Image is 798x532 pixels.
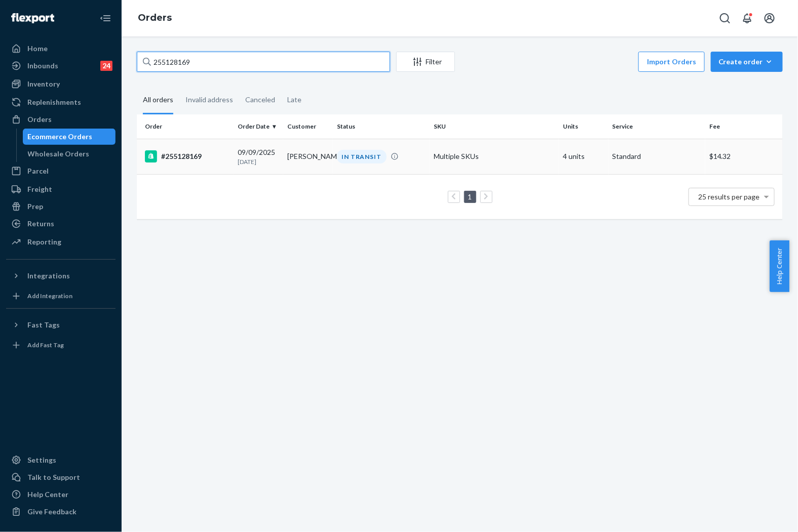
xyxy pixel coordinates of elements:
div: Integrations [27,271,70,281]
button: Open notifications [737,8,757,28]
button: Open account menu [759,8,780,28]
ol: breadcrumbs [130,4,180,33]
a: Inventory [6,76,116,92]
div: All orders [143,87,173,114]
div: Ecommerce Orders [28,132,93,142]
button: Filter [396,52,455,72]
a: Replenishments [6,94,116,110]
th: Service [609,114,705,139]
div: Filter [397,57,454,67]
div: IN TRANSIT [337,150,387,163]
div: Prep [27,201,43,212]
p: [DATE] [238,157,279,166]
div: Replenishments [27,97,81,107]
a: Orders [6,111,116,128]
div: Add Integration [27,292,72,300]
th: Order [137,114,234,139]
button: Fast Tags [6,317,116,333]
div: Orders [27,114,52,125]
th: Status [333,114,430,139]
td: [PERSON_NAME] [283,139,333,174]
div: Canceled [245,87,275,113]
button: Import Orders [638,52,705,72]
div: Wholesale Orders [28,149,90,159]
a: Returns [6,216,116,232]
img: Flexport logo [11,13,54,23]
div: Customer [287,122,329,131]
a: Settings [6,452,116,468]
span: Support [20,7,57,16]
div: Talk to Support [27,472,80,482]
span: 25 results per page [699,192,760,201]
div: Home [27,44,48,54]
div: 24 [100,61,112,71]
a: Freight [6,181,116,197]
a: Add Integration [6,288,116,304]
div: Late [287,87,301,113]
div: Settings [27,455,56,465]
div: Help Center [27,489,68,500]
a: Parcel [6,163,116,179]
a: Page 1 is your current page [466,192,474,201]
th: SKU [430,114,559,139]
a: Prep [6,198,116,215]
button: Close Navigation [95,8,116,28]
a: Ecommerce Orders [23,129,116,145]
p: Standard [613,151,701,161]
button: Integrations [6,268,116,284]
td: Multiple SKUs [430,139,559,174]
a: Help Center [6,486,116,503]
th: Fee [705,114,783,139]
div: Fast Tags [27,320,60,330]
div: Inventory [27,79,60,89]
a: Add Fast Tag [6,337,116,353]
div: #255128169 [145,150,230,162]
button: Help Center [770,240,789,292]
div: Returns [27,219,54,229]
a: Inbounds24 [6,58,116,74]
button: Open Search Box [715,8,735,28]
button: Create order [711,52,783,72]
div: Give Feedback [27,507,77,517]
a: Orders [138,12,172,23]
button: Give Feedback [6,504,116,520]
div: Reporting [27,237,61,247]
a: Home [6,40,116,57]
div: Freight [27,184,52,194]
div: Create order [718,57,775,67]
td: 4 units [559,139,609,174]
input: Search orders [137,52,390,72]
a: Reporting [6,234,116,250]
th: Order Date [234,114,283,139]
div: Add Fast Tag [27,341,64,349]
th: Units [559,114,609,139]
div: Inbounds [27,61,58,71]
a: Wholesale Orders [23,146,116,162]
td: $14.32 [705,139,783,174]
div: Parcel [27,166,49,176]
div: 09/09/2025 [238,147,279,166]
button: Talk to Support [6,469,116,485]
div: Invalid address [185,87,233,113]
